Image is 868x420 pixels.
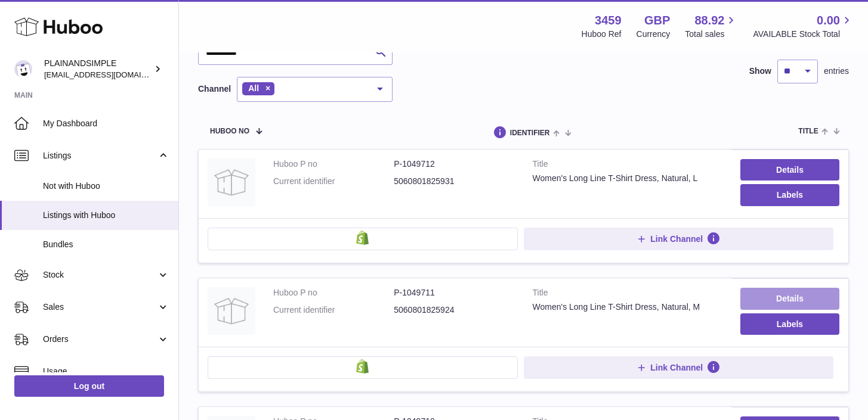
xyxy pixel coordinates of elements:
[14,375,164,397] a: Log out
[43,118,169,129] span: My Dashboard
[533,158,722,173] strong: Title
[694,13,724,29] span: 88.92
[524,356,834,379] button: Link Channel
[749,66,771,77] label: Show
[356,359,369,374] img: shopify-small.png
[685,13,738,40] a: 88.92 Total sales
[394,158,514,170] dd: P-1049712
[43,150,157,161] span: Listings
[43,210,169,221] span: Listings with Huboo
[798,127,818,135] span: title
[644,13,670,29] strong: GBP
[740,184,839,206] button: Labels
[650,362,703,373] span: Link Channel
[650,234,703,244] span: Link Channel
[198,83,231,95] label: Channel
[685,29,738,40] span: Total sales
[637,29,671,40] div: Currency
[753,13,854,40] a: 0.00 AVAILABLE Stock Total
[740,313,839,335] button: Labels
[43,301,157,313] span: Sales
[595,13,622,29] strong: 3459
[273,287,394,298] dt: Huboo P no
[394,287,514,298] dd: P-1049711
[753,29,854,40] span: AVAILABLE Stock Total
[273,158,394,170] dt: Huboo P no
[582,29,622,40] div: Huboo Ref
[44,70,175,79] span: [EMAIL_ADDRESS][DOMAIN_NAME]
[208,287,255,335] img: Women's Long Line T-Shirt Dress, Natural, M
[273,176,394,187] dt: Current identifier
[740,288,839,309] a: Details
[273,304,394,316] dt: Current identifier
[43,366,169,377] span: Usage
[824,66,849,77] span: entries
[248,83,259,93] span: All
[44,58,152,80] div: PLAINANDSIMPLE
[210,127,249,135] span: Huboo no
[356,231,369,245] img: shopify-small.png
[43,269,157,281] span: Stock
[208,158,255,206] img: Women's Long Line T-Shirt Dress, Natural, L
[533,287,722,301] strong: Title
[510,129,550,137] span: identifier
[14,60,32,78] img: duco@plainandsimple.com
[43,239,169,250] span: Bundles
[533,301,722,313] div: Women's Long Line T-Shirt Dress, Natural, M
[817,13,840,29] span: 0.00
[43,334,157,345] span: Orders
[394,304,514,316] dd: 5060801825924
[524,228,834,250] button: Link Channel
[394,176,514,187] dd: 5060801825931
[740,159,839,181] a: Details
[533,173,722,184] div: Women's Long Line T-Shirt Dress, Natural, L
[43,181,169,192] span: Not with Huboo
